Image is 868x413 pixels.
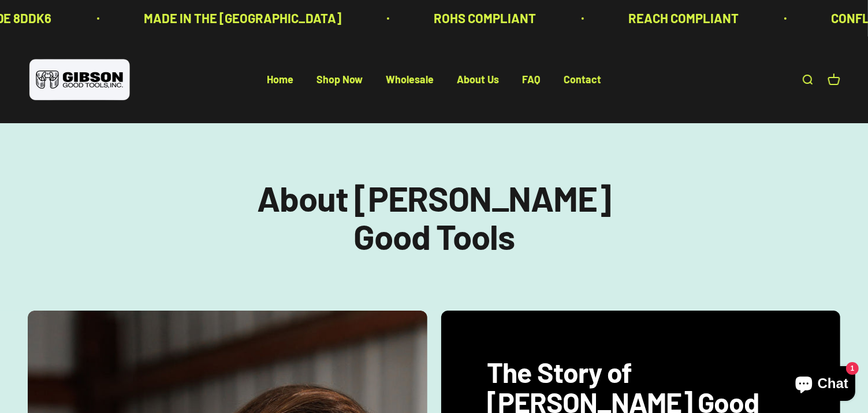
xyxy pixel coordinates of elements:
a: Shop Now [316,73,363,86]
p: About [PERSON_NAME] Good Tools [247,179,622,255]
a: About Us [457,73,499,86]
p: REACH COMPLIANT [627,8,737,28]
p: ROHS COMPLIANT [433,8,535,28]
a: FAQ [522,73,541,86]
p: MADE IN THE [GEOGRAPHIC_DATA] [143,8,340,28]
a: Wholesale [386,73,434,86]
a: Home [267,73,293,86]
inbox-online-store-chat: Shopify online store chat [785,366,859,404]
a: Contact [564,73,601,86]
